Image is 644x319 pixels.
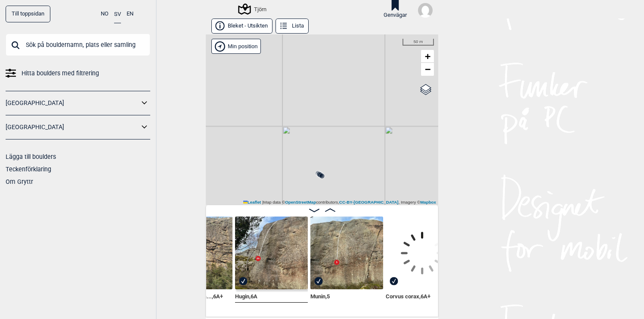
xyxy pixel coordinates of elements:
[421,63,434,76] a: Zoom out
[6,6,50,22] a: Till toppsidan
[101,6,108,22] button: NO
[402,39,434,46] div: 50 m
[420,200,436,204] a: Mapbox
[114,6,121,23] button: SV
[6,166,51,173] a: Teckenförklaring
[6,178,33,185] a: Om Gryttr
[418,3,433,18] img: User fallback1
[6,67,150,80] a: Hitta boulders med filtrering
[22,67,99,80] span: Hitta boulders med filtrering
[425,64,430,74] span: −
[239,4,266,14] div: Tjörn
[339,200,399,204] a: CC-BY-[GEOGRAPHIC_DATA]
[285,200,316,204] a: OpenStreetMap
[418,80,434,99] a: Layers
[127,6,133,22] button: EN
[6,97,139,109] a: [GEOGRAPHIC_DATA]
[310,217,383,289] img: Munin
[6,121,139,133] a: [GEOGRAPHIC_DATA]
[421,50,434,63] a: Zoom in
[241,199,438,205] div: Map data © contributors, , Imagery ©
[425,51,430,62] span: +
[6,34,150,56] input: Sök på bouldernamn, plats eller samling
[211,39,261,54] div: Vis min position
[243,200,261,204] a: Leaflet
[386,291,430,300] span: Corvus corax , 6A+
[235,217,308,289] img: Hugin
[276,19,309,34] button: Lista
[235,291,257,300] span: Hugin , 6A
[211,19,272,34] button: Bleket - Utsikten
[310,291,330,300] span: Munin , 5
[6,153,56,160] a: Lägga till boulders
[262,200,263,204] span: |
